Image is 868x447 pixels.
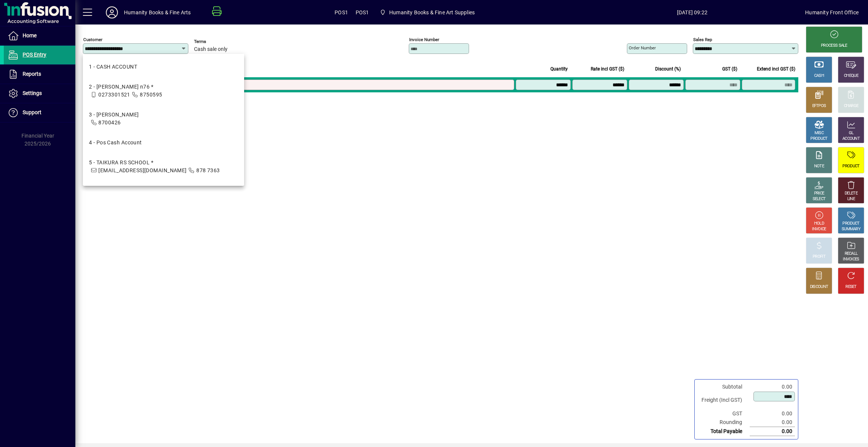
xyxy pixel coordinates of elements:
td: Total Payable [698,427,750,436]
td: 0.00 [750,427,795,436]
div: RECALL [845,251,858,257]
a: Reports [4,65,75,84]
mat-label: Order number [629,45,656,51]
div: SELECT [813,196,826,202]
div: CHARGE [844,103,859,109]
span: GST ($) [722,65,737,73]
div: PRODUCT [842,221,859,227]
mat-option: 1 - CASH ACCOUNT [83,57,244,77]
button: Profile [100,6,124,19]
span: 0273301521 [98,92,130,98]
td: 0.00 [750,383,795,391]
span: [DATE] 09:22 [579,6,805,18]
div: Humanity Books & Fine Arts [124,6,191,18]
a: Support [4,103,75,122]
div: PRODUCT [842,164,859,169]
div: 4 - Pos Cash Account [89,139,142,147]
td: Subtotal [698,383,750,391]
mat-option: 3 - MICHAEL AHRENS [83,105,244,133]
div: 3 - [PERSON_NAME] [89,111,139,119]
span: Discount (%) [655,65,681,73]
span: 8700426 [98,119,121,126]
a: Home [4,26,75,45]
span: 8750595 [140,92,162,98]
td: 0.00 [750,409,795,418]
div: 5 - TAIKURA RS SCHOOL * [89,159,220,167]
span: Settings [23,90,42,96]
div: INVOICE [812,227,826,232]
span: Reports [23,71,41,77]
mat-option: 2 - ANITA AITKEN-TAYLOR n76 * [83,77,244,105]
a: Settings [4,84,75,103]
mat-option: 6 - ALAN PASSCHIER (CASH ONLY) [83,181,244,208]
span: POS Entry [23,52,46,58]
div: RESET [845,284,857,290]
div: HOLD [814,221,824,227]
div: EFTPOS [812,103,826,109]
td: GST [698,409,750,418]
span: Humanity Books & Fine Art Supplies [389,6,475,18]
mat-option: 4 - Pos Cash Account [83,133,244,153]
div: PRICE [814,191,824,196]
span: [EMAIL_ADDRESS][DOMAIN_NAME] [98,167,186,173]
div: PROCESS SALE [821,43,847,49]
span: POS1 [335,6,348,18]
span: Humanity Books & Fine Art Supplies [377,6,478,19]
span: Quantity [550,65,568,73]
div: ACCOUNT [842,136,860,142]
span: Support [23,109,41,115]
div: NOTE [814,164,824,169]
span: Extend incl GST ($) [757,65,795,73]
span: POS1 [356,6,369,18]
mat-label: Invoice number [409,37,439,42]
div: Humanity Front Office [805,6,859,18]
span: Rate incl GST ($) [591,65,624,73]
div: PRODUCT [810,136,827,142]
span: Cash sale only [194,46,228,52]
td: Freight (Incl GST) [698,391,750,409]
div: DELETE [845,191,857,196]
div: PROFIT [813,254,825,260]
td: 0.00 [750,418,795,427]
div: LINE [847,196,855,202]
div: MISC [815,130,824,136]
mat-label: Sales rep [693,37,712,42]
span: 878 7363 [196,167,220,173]
div: INVOICES [843,257,859,262]
div: DISCOUNT [810,284,828,290]
div: 1 - CASH ACCOUNT [89,63,137,71]
div: 2 - [PERSON_NAME] n76 * [89,83,162,91]
td: Rounding [698,418,750,427]
div: SUMMARY [842,227,860,232]
mat-option: 5 - TAIKURA RS SCHOOL * [83,153,244,181]
div: CASH [814,73,824,79]
div: GL [849,130,854,136]
span: Home [23,32,37,38]
mat-label: Customer [83,37,102,42]
span: Terms [194,39,239,44]
div: CHEQUE [844,73,858,79]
